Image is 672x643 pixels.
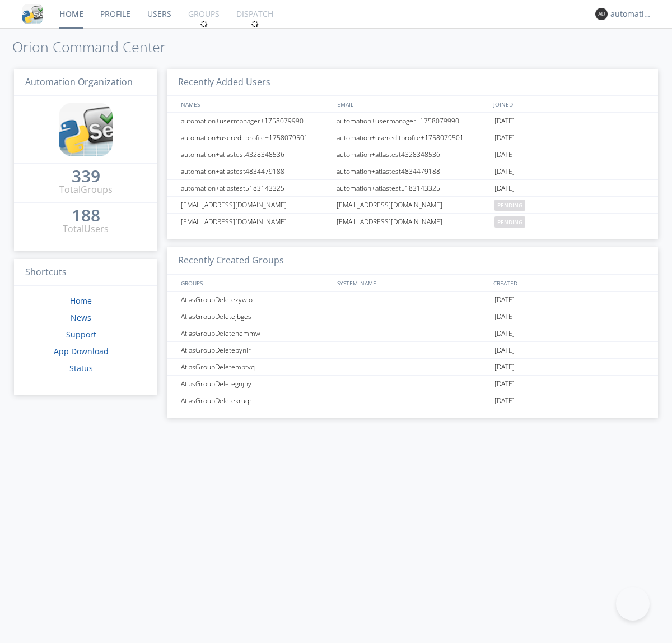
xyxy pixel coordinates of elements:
[66,329,96,340] a: Support
[167,163,658,180] a: automation+atlastest4834479188automation+atlastest4834479188[DATE]
[167,342,658,359] a: AtlasGroupDeletepynir[DATE]
[167,292,658,308] a: AtlasGroupDeletezywio[DATE]
[167,129,658,146] a: automation+usereditprofile+1758079501automation+usereditprofile+1758079501[DATE]
[178,214,333,230] div: [EMAIL_ADDRESS][DOMAIN_NAME]
[616,587,650,621] iframe: Toggle Customer Support
[167,180,658,197] a: automation+atlastest5183143325automation+atlastest5183143325[DATE]
[491,275,647,291] div: CREATED
[59,103,113,156] img: cddb5a64eb264b2086981ab96f4c1ba7
[178,392,333,409] div: AtlasGroupDeletekruqr
[494,146,515,163] span: [DATE]
[178,292,333,308] div: AtlasGroupDeletezywio
[334,113,492,129] div: automation+usermanager+1758079990
[334,214,492,230] div: [EMAIL_ADDRESS][DOMAIN_NAME]
[167,392,658,409] a: AtlasGroupDeletekruqr[DATE]
[494,163,515,180] span: [DATE]
[25,76,133,88] span: Automation Organization
[178,113,333,129] div: automation+usermanager+1758079990
[595,8,608,20] img: 373638.png
[494,325,515,342] span: [DATE]
[178,308,333,325] div: AtlasGroupDeletejbges
[167,247,658,275] h3: Recently Created Groups
[69,363,93,373] a: Status
[14,259,157,286] h3: Shortcuts
[167,308,658,325] a: AtlasGroupDeletejbges[DATE]
[494,129,515,146] span: [DATE]
[178,376,333,392] div: AtlasGroupDeletegnjhy
[334,96,491,112] div: EMAIL
[494,342,515,359] span: [DATE]
[494,292,515,308] span: [DATE]
[178,359,333,375] div: AtlasGroupDeletembtvq
[178,129,333,146] div: automation+usereditprofile+1758079501
[59,183,113,196] div: Total Groups
[72,170,100,182] div: 339
[72,210,100,221] div: 188
[167,146,658,163] a: automation+atlastest4328348536automation+atlastest4328348536[DATE]
[334,146,492,163] div: automation+atlastest4328348536
[494,113,515,129] span: [DATE]
[200,20,208,28] img: spin.svg
[167,325,658,342] a: AtlasGroupDeletenemmw[DATE]
[63,223,109,235] div: Total Users
[610,8,652,20] div: automation+atlas0035
[494,180,515,197] span: [DATE]
[178,342,333,358] div: AtlasGroupDeletepynir
[178,96,332,112] div: NAMES
[334,129,492,146] div: automation+usereditprofile+1758079501
[178,146,333,163] div: automation+atlastest4328348536
[178,275,332,291] div: GROUPS
[334,197,492,213] div: [EMAIL_ADDRESS][DOMAIN_NAME]
[70,295,92,306] a: Home
[167,69,658,96] h3: Recently Added Users
[72,170,100,183] a: 339
[494,216,525,228] span: pending
[178,197,333,213] div: [EMAIL_ADDRESS][DOMAIN_NAME]
[72,210,100,223] a: 188
[494,392,515,409] span: [DATE]
[22,4,43,24] img: cddb5a64eb264b2086981ab96f4c1ba7
[178,180,333,196] div: automation+atlastest5183143325
[167,214,658,230] a: [EMAIL_ADDRESS][DOMAIN_NAME][EMAIL_ADDRESS][DOMAIN_NAME]pending
[167,113,658,129] a: automation+usermanager+1758079990automation+usermanager+1758079990[DATE]
[167,197,658,214] a: [EMAIL_ADDRESS][DOMAIN_NAME][EMAIL_ADDRESS][DOMAIN_NAME]pending
[167,376,658,392] a: AtlasGroupDeletegnjhy[DATE]
[54,346,109,357] a: App Download
[494,308,515,325] span: [DATE]
[334,275,491,291] div: SYSTEM_NAME
[334,180,492,196] div: automation+atlastest5183143325
[178,325,333,341] div: AtlasGroupDeletenemmw
[334,163,492,179] div: automation+atlastest4834479188
[167,359,658,376] a: AtlasGroupDeletembtvq[DATE]
[178,163,333,179] div: automation+atlastest4834479188
[494,376,515,392] span: [DATE]
[251,20,259,28] img: spin.svg
[494,359,515,376] span: [DATE]
[491,96,647,112] div: JOINED
[71,312,91,323] a: News
[494,200,525,211] span: pending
